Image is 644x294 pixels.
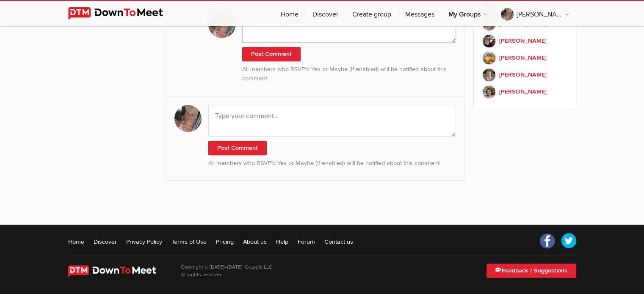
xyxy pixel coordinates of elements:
[482,85,496,99] img: Annie Goodwyne
[68,265,169,277] img: DownToMeet
[499,36,547,46] b: [PERSON_NAME]
[242,65,456,83] p: All members who RSVP’d Yes or Maybe (if enabled) will be notified about this comment.
[345,1,398,26] a: Create group
[442,1,494,26] a: My Groups
[486,264,576,278] a: Feedback / Suggestions
[561,233,576,248] a: Twitter
[482,66,567,83] a: [PERSON_NAME]
[482,83,567,100] a: [PERSON_NAME]
[499,53,547,63] b: [PERSON_NAME]
[482,49,567,66] a: [PERSON_NAME]
[243,237,267,246] a: About us
[208,141,267,155] button: Post Comment
[208,159,456,168] p: All members who RSVP’d Yes or Maybe (if enabled) will be notified about this comment.
[181,264,274,279] p: Copyright © [DATE]–[DATE] IQ-Logic LLC. All rights reserved.
[499,70,547,80] b: [PERSON_NAME]
[171,237,207,246] a: Terms of Use
[324,237,353,246] a: Contact us
[482,33,567,49] a: [PERSON_NAME]
[298,237,315,246] a: Forum
[306,1,345,26] a: Discover
[540,233,555,248] a: Facebook
[68,7,176,20] img: DownToMeet
[224,273,230,277] span: 21st
[216,237,234,246] a: Pricing
[68,237,84,246] a: Home
[494,1,576,26] a: [PERSON_NAME]
[482,51,496,65] img: Rena Stewart
[499,87,547,96] b: [PERSON_NAME]
[242,47,301,61] button: Post Comment
[482,68,496,82] img: Joan Braun
[126,237,162,246] a: Privacy Policy
[398,1,441,26] a: Messages
[274,1,305,26] a: Home
[94,237,117,246] a: Discover
[276,237,288,246] a: Help
[482,34,496,48] img: Deni Loubert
